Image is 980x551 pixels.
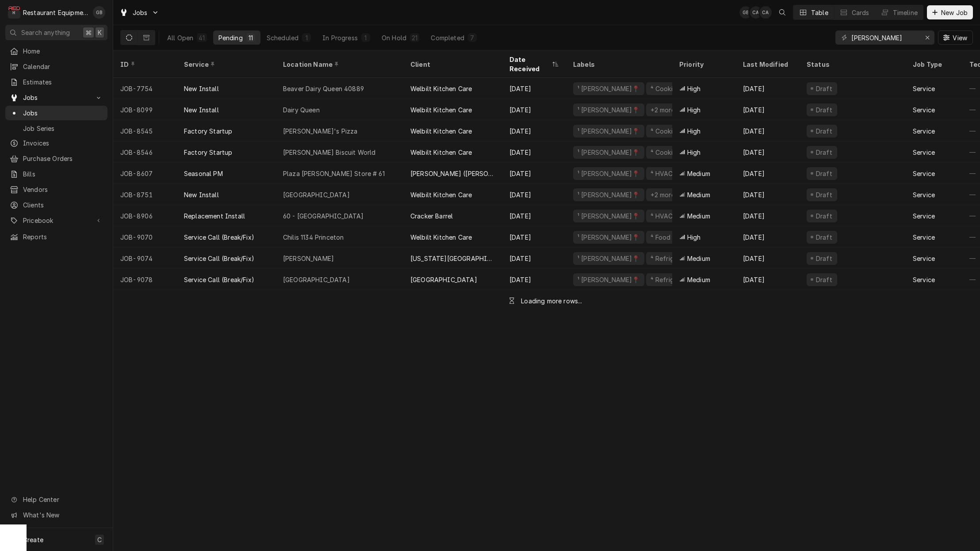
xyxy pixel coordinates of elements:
[283,148,375,157] div: [PERSON_NAME] Biscuit World
[687,84,701,93] span: High
[133,8,148,17] span: Jobs
[184,126,232,136] div: Factory Startup
[687,126,701,136] span: High
[502,99,566,120] div: [DATE]
[913,190,935,199] div: Service
[502,184,566,205] div: [DATE]
[184,275,254,284] div: Service Call (Break/Fix)
[913,275,935,284] div: Service
[5,59,107,74] a: Calendar
[577,84,641,93] div: ¹ [PERSON_NAME]📍
[807,60,897,69] div: Status
[283,169,385,178] div: Plaza [PERSON_NAME] Store # 61
[23,93,90,102] span: Jobs
[23,124,103,133] span: Job Series
[116,5,163,20] a: Go to Jobs
[113,248,177,269] div: JOB-9074
[502,163,566,184] div: [DATE]
[759,6,772,19] div: CA
[431,33,464,42] div: Completed
[113,205,177,226] div: JOB-8906
[267,33,299,42] div: Scheduled
[577,233,641,242] div: ¹ [PERSON_NAME]📍
[184,105,219,115] div: New Install
[815,190,834,199] div: Draft
[5,25,107,40] button: Search anything⌘K
[913,169,935,178] div: Service
[120,60,168,69] div: ID
[913,254,935,263] div: Service
[410,233,472,242] div: Welbilt Kitchen Care
[920,31,934,45] button: Erase input
[410,126,472,136] div: Welbilt Kitchen Care
[5,492,107,507] a: Go to Help Center
[739,6,752,19] div: GB
[650,105,676,115] div: +2 more
[502,78,566,99] div: [DATE]
[23,510,102,520] span: What's New
[736,120,800,142] div: [DATE]
[5,121,107,136] a: Job Series
[322,33,358,42] div: In Progress
[577,126,641,136] div: ¹ [PERSON_NAME]📍
[283,254,334,263] div: [PERSON_NAME]
[736,99,800,120] div: [DATE]
[5,198,107,212] a: Clients
[23,154,103,163] span: Purchase Orders
[304,33,309,42] div: 1
[23,138,103,148] span: Invoices
[5,213,107,228] a: Go to Pricebook
[815,84,834,93] div: Draft
[502,205,566,226] div: [DATE]
[650,169,683,178] div: ⁴ HVAC 🌡️
[23,216,90,225] span: Pricebook
[650,233,718,242] div: ⁴ Food Preparation 🔪
[184,84,219,93] div: New Install
[577,275,641,284] div: ¹ [PERSON_NAME]📍
[412,33,417,42] div: 21
[113,78,177,99] div: JOB-7754
[5,508,107,522] a: Go to What's New
[650,275,706,284] div: ⁴ Refrigeration ❄️
[8,6,20,19] div: R
[5,106,107,120] a: Jobs
[218,33,243,42] div: Pending
[113,269,177,290] div: JOB-9078
[650,190,676,199] div: +2 more
[410,190,472,199] div: Welbilt Kitchen Care
[815,126,834,136] div: Draft
[951,33,969,42] span: View
[363,33,368,42] div: 1
[743,60,791,69] div: Last Modified
[913,233,935,242] div: Service
[283,105,320,115] div: Dairy Queen
[811,8,828,17] div: Table
[650,126,691,136] div: ⁴ Cooking 🔥
[913,126,935,136] div: Service
[851,31,918,45] input: Keyword search
[382,33,406,42] div: On Hold
[502,248,566,269] div: [DATE]
[736,142,800,163] div: [DATE]
[5,136,107,150] a: Invoices
[23,200,103,210] span: Clients
[23,8,88,17] div: Restaurant Equipment Diagnostics
[736,78,800,99] div: [DATE]
[167,33,193,42] div: All Open
[5,182,107,197] a: Vendors
[113,163,177,184] div: JOB-8607
[687,211,710,221] span: Medium
[5,75,107,89] a: Estimates
[23,169,103,179] span: Bills
[679,60,727,69] div: Priority
[283,126,357,136] div: [PERSON_NAME]'s Pizza
[502,226,566,248] div: [DATE]
[650,254,706,263] div: ⁴ Refrigeration ❄️
[736,163,800,184] div: [DATE]
[93,6,105,19] div: Gary Beaver's Avatar
[502,120,566,142] div: [DATE]
[283,233,344,242] div: Chilis 1134 Princeton
[5,90,107,105] a: Go to Jobs
[521,296,582,306] div: Loading more rows...
[23,185,103,194] span: Vendors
